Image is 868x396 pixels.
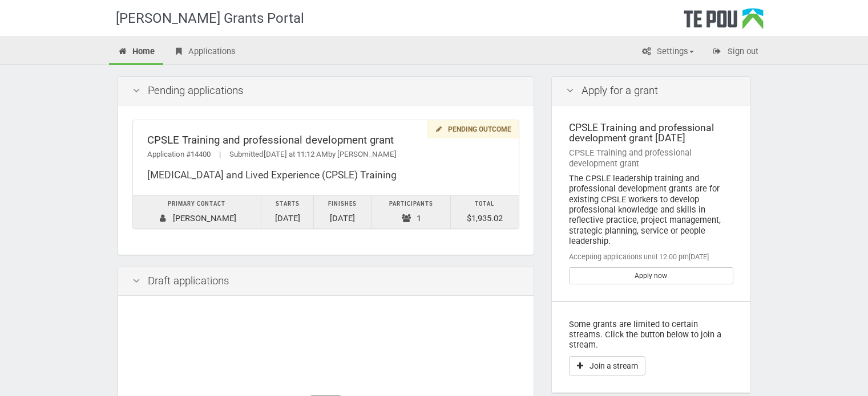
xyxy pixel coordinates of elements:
td: [DATE] [314,195,372,229]
td: [PERSON_NAME] [133,195,261,229]
div: Apply for a grant [552,77,750,105]
span: | [211,150,229,158]
a: Sign out [704,40,767,65]
div: Finishes [320,198,365,210]
td: 1 [372,195,451,229]
div: CPSLE Training and professional development grant [569,148,733,169]
a: Settings [633,40,703,65]
div: Primary contact [139,198,255,210]
div: Pending applications [118,77,534,105]
div: Draft applications [118,267,534,296]
a: Applications [164,40,244,65]
button: Join a stream [569,356,645,375]
div: Starts [267,198,308,210]
div: Total [457,198,512,210]
div: [MEDICAL_DATA] and Lived Experience (CPSLE) Training [147,169,504,181]
div: Application #14400 Submitted by [PERSON_NAME] [147,149,504,161]
div: The CPSLE leadership training and professional development grants are for existing CPSLE workers ... [569,173,733,246]
div: Pending outcome [427,120,518,139]
div: Te Pou Logo [684,8,764,36]
span: [DATE] at 11:12 AM [264,150,328,158]
div: Participants [377,198,445,210]
p: Some grants are limited to certain streams. Click the button below to join a stream. [569,319,733,350]
div: CPSLE Training and professional development grant [147,134,504,146]
a: Home [109,40,164,65]
a: Apply now [569,267,733,284]
div: CPSLE Training and professional development grant [DATE] [569,123,733,144]
td: $1,935.02 [451,195,519,229]
td: [DATE] [261,195,313,229]
div: Accepting applications until 12:00 pm[DATE] [569,252,733,262]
